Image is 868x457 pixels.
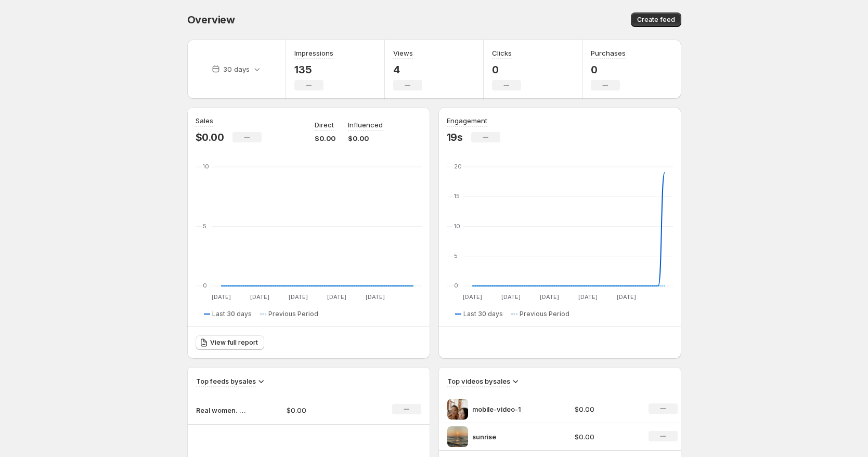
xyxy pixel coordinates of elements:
p: 0 [492,63,521,76]
text: [DATE] [616,293,636,301]
p: 4 [393,63,422,76]
button: Create feed [631,12,681,27]
img: sunrise [447,426,468,447]
text: 5 [454,252,458,259]
text: [DATE] [288,293,307,301]
text: 10 [203,163,209,170]
text: [DATE] [501,293,520,301]
h3: Top videos by sales [447,376,510,386]
text: 10 [454,223,460,230]
p: sunrise [472,432,550,442]
p: mobile-video-1 [472,404,550,414]
p: Real women. Real results. Most felt a difference in days. [196,405,248,415]
p: $0.00 [575,432,636,442]
p: $0.00 [315,133,335,143]
img: mobile-video-1 [447,399,468,420]
text: 0 [203,282,207,289]
h3: Top feeds by sales [196,376,256,386]
text: 0 [454,282,458,289]
span: Create feed [637,16,675,24]
text: [DATE] [211,293,230,301]
span: Last 30 days [463,310,503,318]
p: Direct [315,120,334,130]
p: 30 days [223,64,250,74]
p: 0 [591,63,626,76]
p: 19s [447,131,463,143]
text: 5 [203,223,206,230]
text: [DATE] [250,293,269,301]
text: [DATE] [539,293,559,301]
h3: Engagement [447,115,487,126]
p: 135 [294,63,333,76]
h3: Clicks [492,48,512,58]
h3: Sales [196,115,213,126]
text: [DATE] [462,293,482,301]
span: View full report [210,338,258,347]
text: [DATE] [327,293,346,301]
h3: Impressions [294,48,333,58]
p: $0.00 [575,404,636,414]
text: 15 [454,192,460,200]
span: Previous Period [268,310,318,318]
text: [DATE] [365,293,384,301]
span: Last 30 days [212,310,252,318]
h3: Views [393,48,413,58]
text: [DATE] [578,293,597,301]
p: Influenced [348,120,383,130]
span: Previous Period [520,310,569,318]
text: 20 [454,163,462,170]
p: $0.00 [196,131,224,143]
p: $0.00 [287,405,360,415]
a: View full report [196,335,264,350]
p: $0.00 [348,133,383,143]
h3: Purchases [591,48,626,58]
span: Overview [187,14,235,26]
